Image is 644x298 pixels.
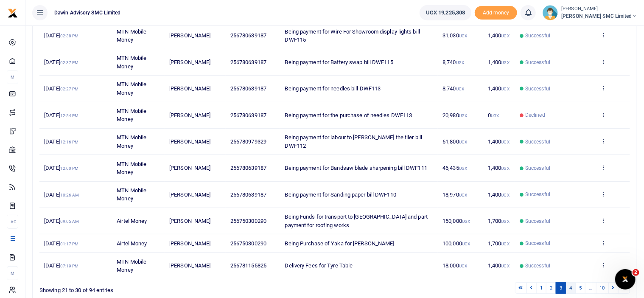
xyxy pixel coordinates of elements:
div: Showing 21 to 30 of 94 entries [39,281,282,295]
span: [PERSON_NAME] [169,85,210,92]
span: Airtel Money [117,218,147,224]
small: 01:17 PM [60,242,79,246]
span: 1,400 [488,32,510,39]
span: MTN Mobile Money [117,187,146,202]
span: Being payment for Bandsaw blade sharpening bill DWF111 [285,165,427,171]
span: UGX 19,225,308 [426,8,465,17]
span: 0 [488,112,499,118]
span: [DATE] [44,262,78,269]
small: 02:27 PM [60,87,79,91]
li: M [7,70,18,84]
small: UGX [501,193,510,197]
span: [PERSON_NAME] SMC Limited [561,12,637,20]
small: UGX [459,140,467,144]
span: 20,980 [442,112,467,118]
span: 256780639187 [230,165,266,171]
span: 256780639187 [230,85,266,92]
small: UGX [462,242,470,246]
span: [DATE] [44,112,78,118]
a: 4 [566,282,576,294]
a: profile-user [PERSON_NAME] [PERSON_NAME] SMC Limited [543,5,637,20]
small: 09:05 AM [60,219,79,224]
span: 256750300290 [230,218,266,224]
span: [DATE] [44,59,78,65]
span: [PERSON_NAME] [169,112,210,118]
small: 02:38 PM [60,34,79,38]
small: UGX [459,193,467,197]
small: 10:26 AM [60,193,79,197]
span: 150,000 [442,218,470,224]
span: [PERSON_NAME] [169,191,210,198]
small: UGX [456,87,464,91]
span: MTN Mobile Money [117,259,146,273]
span: Being Purchase of Yaka for [PERSON_NAME] [285,240,395,247]
span: Delivery Fees for Tyre Table [285,262,353,269]
small: [PERSON_NAME] [561,6,637,13]
span: 1,400 [488,85,510,92]
img: profile-user [543,5,558,20]
small: UGX [501,264,510,268]
span: Being payment for the purchase of needles DWF113 [285,112,412,118]
small: 12:16 PM [60,140,79,144]
span: Successful [525,164,550,172]
span: [DATE] [44,240,78,247]
span: 61,800 [442,138,467,145]
a: Add money [475,9,517,15]
span: [PERSON_NAME] [169,262,210,269]
span: 8,740 [442,59,464,65]
span: Being payment for Battery swap bill DWF115 [285,59,393,65]
a: 2 [546,282,556,294]
span: 256750300290 [230,240,266,247]
span: Declined [525,111,545,119]
span: 1,400 [488,138,510,145]
span: MTN Mobile Money [117,108,146,123]
small: UGX [462,219,470,224]
span: 46,435 [442,165,467,171]
img: logo-small [8,8,18,18]
small: UGX [501,219,510,224]
li: Wallet ballance [416,5,475,20]
span: MTN Mobile Money [117,55,146,70]
span: [DATE] [44,165,78,171]
span: 18,970 [442,191,467,198]
span: Dawin Advisory SMC Limited [51,9,124,17]
span: Successful [525,59,550,66]
a: 1 [536,282,546,294]
span: [DATE] [44,138,78,145]
span: MTN Mobile Money [117,28,146,43]
span: Successful [525,217,550,225]
span: 256780639187 [230,59,266,65]
span: Successful [525,262,550,270]
li: M [7,266,18,280]
span: 1,700 [488,240,510,247]
span: Successful [525,191,550,198]
span: 8,740 [442,85,464,92]
span: [DATE] [44,85,78,92]
span: MTN Mobile Money [117,134,146,149]
span: 18,000 [442,262,467,269]
a: 3 [556,282,566,294]
small: UGX [501,60,510,65]
a: UGX 19,225,308 [420,5,471,20]
span: [PERSON_NAME] [169,32,210,39]
span: Successful [525,85,550,93]
li: Ac [7,215,18,229]
span: 1,400 [488,59,510,65]
small: UGX [459,113,467,118]
span: Being payment for labour to [PERSON_NAME] the tiler bill DWF112 [285,134,423,149]
span: [PERSON_NAME] [169,240,210,247]
span: MTN Mobile Money [117,81,146,96]
small: 07:19 PM [60,264,79,268]
span: [DATE] [44,218,79,224]
span: 256780639187 [230,112,266,118]
span: 31,030 [442,32,467,39]
small: UGX [459,166,467,171]
span: 1,400 [488,165,510,171]
span: 1,400 [488,191,510,198]
span: [DATE] [44,191,79,198]
span: [DATE] [44,32,78,39]
small: UGX [459,264,467,268]
span: 1,700 [488,218,510,224]
li: Toup your wallet [475,6,517,20]
span: [PERSON_NAME] [169,59,210,65]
